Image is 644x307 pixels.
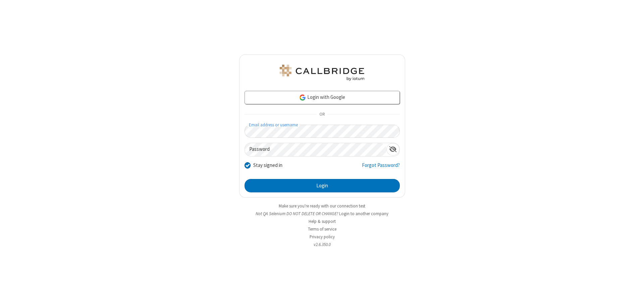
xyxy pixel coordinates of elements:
a: Forgot Password? [362,162,400,174]
button: Login to another company [339,210,388,217]
li: v2.6.350.0 [239,241,405,248]
a: Make sure you're ready with our connection test [279,203,365,209]
input: Email address or username [245,125,400,138]
a: Help & support [309,219,336,224]
a: Terms of service [308,226,336,232]
img: QA Selenium DO NOT DELETE OR CHANGE [278,65,366,81]
label: Stay signed in [253,162,282,169]
img: google-icon.png [299,94,306,101]
span: OR [317,110,327,119]
button: Login [245,179,400,192]
a: Login with Google [245,91,400,104]
input: Password [245,143,386,156]
a: Privacy policy [310,234,335,240]
li: Not QA Selenium DO NOT DELETE OR CHANGE? [239,210,405,217]
div: Show password [386,143,399,156]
